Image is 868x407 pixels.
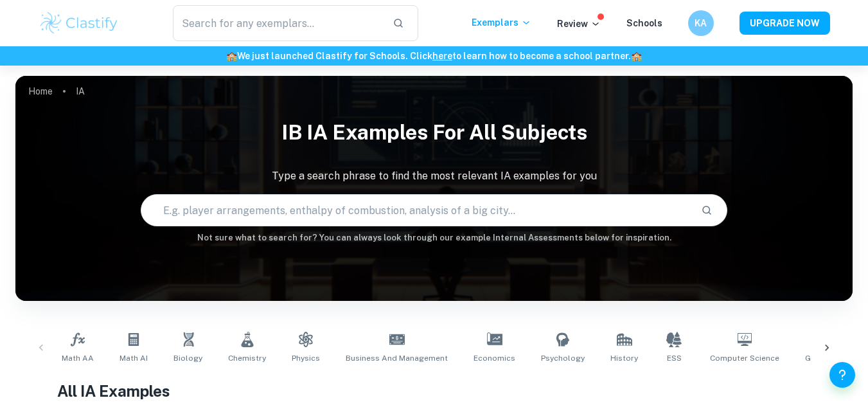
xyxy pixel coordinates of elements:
h1: IB IA examples for all subjects [15,112,853,153]
span: Economics [474,352,515,364]
span: Chemistry [228,352,266,364]
span: Math AI [120,352,148,364]
h6: We just launched Clastify for Schools. Click to learn how to become a school partner. [3,49,865,63]
button: KA [688,10,714,36]
input: E.g. player arrangements, enthalpy of combustion, analysis of a big city... [141,192,690,228]
span: Business and Management [346,352,448,364]
a: Schools [626,18,662,28]
a: here [432,51,452,61]
span: Biology [173,352,202,364]
span: History [610,352,638,364]
img: Clastify logo [39,10,120,36]
p: Review [557,17,601,31]
span: 🏫 [226,51,237,61]
span: Psychology [541,352,585,364]
span: ESS [667,352,682,364]
button: Help and Feedback [829,362,855,388]
p: Exemplars [472,15,531,30]
h6: Not sure what to search for? You can always look through our example Internal Assessments below f... [15,231,853,244]
input: Search for any exemplars... [173,5,383,41]
button: Search [696,199,718,221]
span: Geography [805,352,847,364]
span: Math AA [62,352,94,364]
h1: All IA Examples [57,379,811,402]
p: IA [76,84,85,98]
button: UPGRADE NOW [740,12,830,35]
a: Home [28,82,53,100]
p: Type a search phrase to find the most relevant IA examples for you [15,168,853,184]
span: 🏫 [631,51,642,61]
span: Physics [292,352,320,364]
span: Computer Science [710,352,779,364]
h6: KA [693,16,708,30]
